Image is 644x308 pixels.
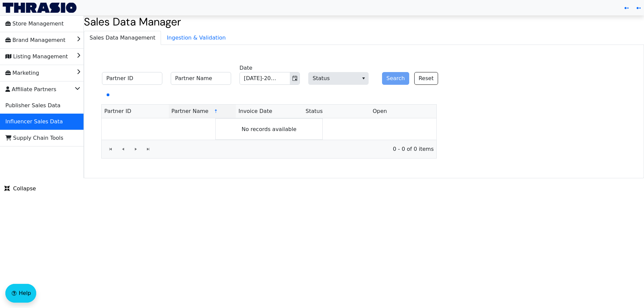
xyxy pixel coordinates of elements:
[5,51,68,62] span: Listing Management
[308,72,369,85] span: Status
[171,107,208,115] span: Partner Name
[290,72,300,84] button: Toggle calendar
[359,72,368,84] button: select
[373,107,387,115] span: Open
[5,68,39,78] span: Marketing
[161,31,231,45] span: Ingestion & Validation
[160,145,434,153] span: 0 - 0 of 0 items
[84,15,644,28] h2: Sales Data Manager
[5,18,64,29] span: Store Management
[102,140,436,158] div: Page 1 of 0
[3,3,76,13] img: Thrasio Logo
[306,107,323,115] span: Status
[215,118,323,140] div: No records available
[4,185,36,193] span: Collapse
[238,107,272,115] span: Invoice Date
[5,116,63,127] span: Influencer Sales Data
[5,133,63,143] span: Supply Chain Tools
[5,84,56,95] span: Affiliate Partners
[84,31,161,45] span: Sales Data Management
[5,35,65,46] span: Brand Management
[414,72,438,85] button: Reset
[239,64,252,72] label: Date
[104,107,131,115] span: Partner ID
[19,289,31,297] span: Help
[240,72,281,84] input: Jul-2025
[5,284,36,303] button: Help floatingactionbutton
[5,100,60,111] span: Publisher Sales Data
